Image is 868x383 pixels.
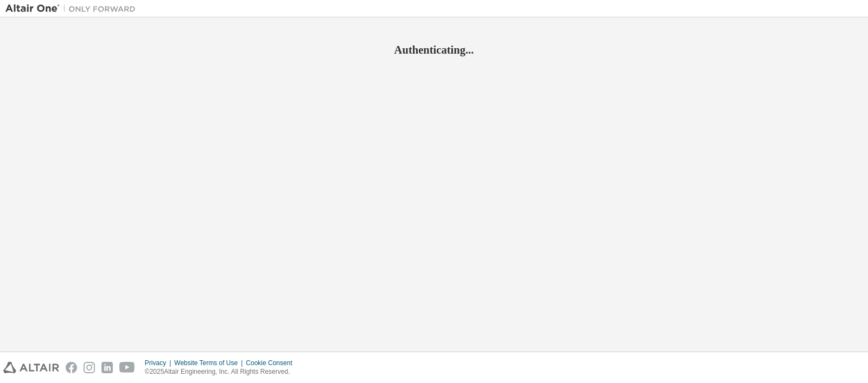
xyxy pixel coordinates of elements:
[5,43,863,57] h2: Authenticating...
[101,362,113,373] img: linkedin.svg
[145,367,299,376] p: © 2025 Altair Engineering, Inc. All Rights Reserved.
[119,362,135,373] img: youtube.svg
[66,362,77,373] img: facebook.svg
[174,359,246,367] div: Website Terms of Use
[5,3,141,14] img: Altair One
[3,362,59,373] img: altair_logo.svg
[145,359,174,367] div: Privacy
[246,359,298,367] div: Cookie Consent
[84,362,95,373] img: instagram.svg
